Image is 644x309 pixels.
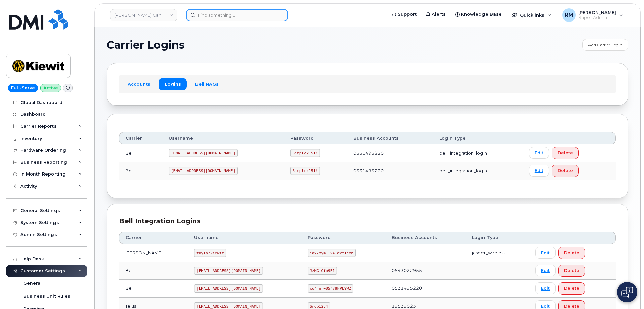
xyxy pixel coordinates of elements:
[308,267,337,275] code: JzMG.Qfo9E1
[122,78,156,90] a: Accounts
[159,78,187,90] a: Logins
[189,78,224,90] a: Bell NAGs
[564,249,579,256] span: Delete
[558,167,573,174] span: Delete
[558,282,585,295] button: Delete
[347,144,434,162] td: 0531495220
[188,232,301,244] th: Username
[582,39,628,51] a: Add Carrier Login
[119,162,163,180] td: Bell
[290,149,320,157] code: Simplex151!
[535,282,556,294] a: Edit
[119,232,188,244] th: Carrier
[194,249,226,257] code: taylorkiewit
[433,144,523,162] td: bell_integration_login
[564,267,579,274] span: Delete
[169,167,238,175] code: [EMAIL_ADDRESS][DOMAIN_NAME]
[308,249,356,257] code: jax-mym1TVA!axf1exh
[529,165,549,177] a: Edit
[308,284,353,293] code: co'=n-w85"78kPE9WZ
[119,280,188,298] td: Bell
[433,132,523,144] th: Login Type
[552,165,579,177] button: Delete
[621,287,633,298] img: Open chat
[301,232,386,244] th: Password
[163,132,284,144] th: Username
[119,132,163,144] th: Carrier
[119,244,188,262] td: [PERSON_NAME]
[194,267,263,275] code: [EMAIL_ADDRESS][DOMAIN_NAME]
[107,40,185,50] span: Carrier Logins
[347,162,434,180] td: 0531495220
[290,167,320,175] code: Simplex151!
[535,265,556,276] a: Edit
[194,284,263,293] code: [EMAIL_ADDRESS][DOMAIN_NAME]
[119,216,616,226] div: Bell Integration Logins
[347,132,434,144] th: Business Accounts
[119,144,163,162] td: Bell
[433,162,523,180] td: bell_integration_login
[535,247,556,259] a: Edit
[529,147,549,159] a: Edit
[169,149,238,157] code: [EMAIL_ADDRESS][DOMAIN_NAME]
[119,262,188,280] td: Bell
[558,247,585,259] button: Delete
[284,132,347,144] th: Password
[386,232,466,244] th: Business Accounts
[564,285,579,292] span: Delete
[552,147,579,159] button: Delete
[466,244,529,262] td: jasper_wireless
[558,265,585,277] button: Delete
[386,280,466,298] td: 0531495220
[466,232,529,244] th: Login Type
[558,150,573,156] span: Delete
[386,262,466,280] td: 0543022955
